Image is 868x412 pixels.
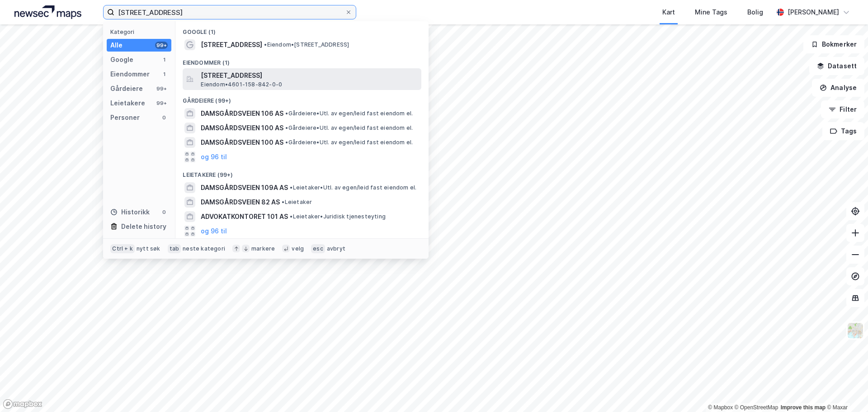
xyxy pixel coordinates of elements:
[110,207,150,218] div: Historikk
[110,54,133,65] div: Google
[137,245,160,252] div: nytt søk
[285,139,288,146] span: •
[201,81,282,88] span: Eiendom • 4601-158-842-0-0
[327,245,345,252] div: avbryt
[282,199,312,206] span: Leietaker
[290,184,292,191] span: •
[823,369,868,412] iframe: Chat Widget
[285,110,288,117] span: •
[183,245,225,252] div: neste kategori
[175,21,429,38] div: Google (1)
[3,399,42,409] a: Mapbox homepage
[695,7,727,18] div: Mine Tags
[110,244,135,253] div: Ctrl + k
[201,108,283,119] span: DAMSGÅRDSVEIEN 106 AS
[175,90,429,106] div: Gårdeiere (99+)
[282,199,284,205] span: •
[201,197,280,208] span: DAMSGÅRDSVEIEN 82 AS
[821,100,864,118] button: Filter
[285,124,288,131] span: •
[285,139,413,146] span: Gårdeiere • Utl. av egen/leid fast eiendom el.
[175,164,429,180] div: Leietakere (99+)
[155,42,168,49] div: 99+
[823,369,868,412] div: Kontrollprogram for chat
[292,245,304,252] div: velg
[201,70,418,81] span: [STREET_ADDRESS]
[110,28,171,35] div: Kategori
[285,110,413,117] span: Gårdeiere • Utl. av egen/leid fast eiendom el.
[160,208,168,216] div: 0
[812,79,864,97] button: Analyse
[311,244,325,253] div: esc
[160,114,168,121] div: 0
[160,71,168,78] div: 1
[290,213,386,220] span: Leietaker • Juridisk tjenesteyting
[264,41,349,48] span: Eiendom • [STREET_ADDRESS]
[201,182,288,193] span: DAMSGÅRDSVEIEN 109A AS
[290,184,416,191] span: Leietaker • Utl. av egen/leid fast eiendom el.
[803,35,864,53] button: Bokmerker
[168,244,181,253] div: tab
[290,213,292,220] span: •
[110,40,123,51] div: Alle
[155,85,168,92] div: 99+
[251,245,275,252] div: markere
[201,211,288,222] span: ADVOKATKONTORET 101 AS
[110,98,145,109] div: Leietakere
[662,7,675,18] div: Kart
[110,83,143,94] div: Gårdeiere
[121,221,166,232] div: Delete history
[264,41,267,48] span: •
[201,226,227,237] button: og 96 til
[110,112,140,123] div: Personer
[809,57,864,75] button: Datasett
[175,52,429,68] div: Eiendommer (1)
[285,124,413,132] span: Gårdeiere • Utl. av egen/leid fast eiendom el.
[822,122,864,140] button: Tags
[708,404,733,411] a: Mapbox
[781,404,826,411] a: Improve this map
[14,5,81,19] img: logo.a4113a55bc3d86da70a041830d287a7e.svg
[110,69,150,80] div: Eiendommer
[847,322,864,339] img: Z
[201,39,262,50] span: [STREET_ADDRESS]
[788,7,839,18] div: [PERSON_NAME]
[155,99,168,107] div: 99+
[160,56,168,63] div: 1
[114,5,345,19] input: Søk på adresse, matrikkel, gårdeiere, leietakere eller personer
[747,7,763,18] div: Bolig
[201,152,227,162] button: og 96 til
[201,137,283,148] span: DAMSGÅRDSVEIEN 100 AS
[201,123,283,133] span: DAMSGÅRDSVEIEN 100 AS
[735,404,778,411] a: OpenStreetMap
